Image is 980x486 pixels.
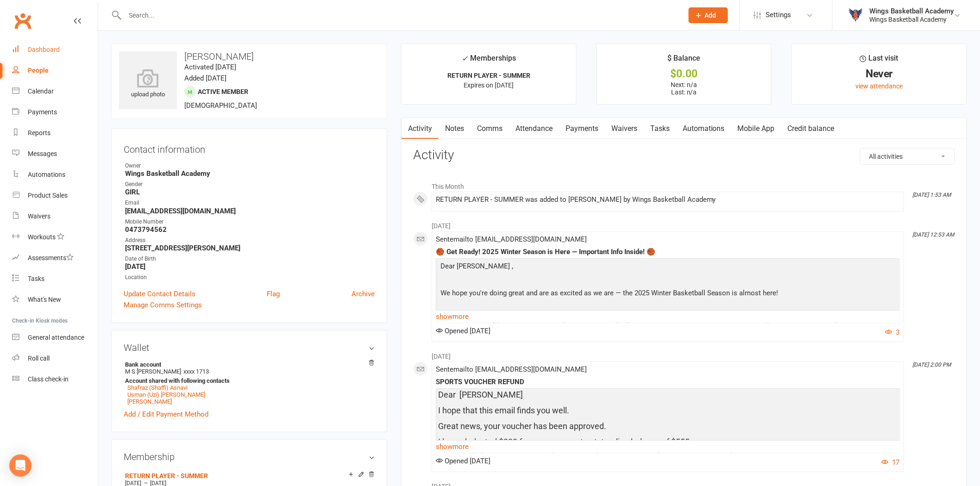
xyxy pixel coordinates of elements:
strong: Bank account [125,361,370,368]
a: Flag [267,288,280,299]
div: Tasks [28,275,44,282]
a: Calendar [12,81,98,102]
h3: Activity [413,148,955,162]
a: Dashboard [12,39,98,60]
div: Gender [125,180,375,189]
li: [DATE] [413,347,955,361]
div: Calendar [28,87,54,95]
a: Usman (Uzi) [PERSON_NAME] [127,391,205,398]
strong: GIRL [125,188,375,196]
i: ✓ [462,54,468,63]
li: [DATE] [413,216,955,231]
div: Email [125,199,375,207]
a: Activity [402,118,439,139]
a: Automations [12,164,98,185]
div: Messages [28,150,57,157]
button: Add [689,7,728,23]
button: 17 [882,457,900,468]
div: General attendance [28,334,84,341]
a: Tasks [644,118,676,139]
div: Date of Birth [125,255,375,263]
span: Opened [DATE] [436,327,490,335]
time: Added [DATE] [184,74,226,82]
a: Archive [352,288,375,299]
a: Attendance [509,118,559,139]
li: This Month [413,177,955,192]
strong: Account shared with following contacts [125,377,370,384]
a: Manage Comms Settings [124,299,202,311]
a: Notes [439,118,471,139]
a: Workouts [12,227,98,248]
a: Tasks [12,268,98,289]
a: Mobile App [731,118,781,139]
li: M S [PERSON_NAME] [124,360,375,406]
a: General attendance kiosk mode [12,327,98,348]
div: 🏀 Get Ready! 2025 Winter Season is Here — Important Info Inside! 🏀 [436,248,900,256]
h3: [PERSON_NAME] [119,51,379,62]
a: Payments [559,118,605,139]
div: Class check-in [28,375,69,383]
strong: [DATE] [125,262,375,271]
a: Clubworx [11,9,34,32]
a: show more [436,440,900,453]
div: Memberships [462,52,516,69]
a: Class kiosk mode [12,369,98,390]
span: Sent email to [EMAIL_ADDRESS][DOMAIN_NAME] [436,235,587,243]
a: show more [436,310,900,323]
strong: [STREET_ADDRESS][PERSON_NAME] [125,244,375,252]
input: Search... [122,9,677,22]
div: Open Intercom Messenger [9,455,31,477]
span: Settings [766,5,792,25]
span: xxxx 1713 [183,368,209,375]
span: [DEMOGRAPHIC_DATA] [184,101,257,110]
strong: 0473794562 [125,225,375,234]
span: Expires on [DATE] [464,81,514,89]
strong: [EMAIL_ADDRESS][DOMAIN_NAME] [125,207,375,215]
i: [DATE] 2:00 PM [913,361,951,368]
div: Owner [125,162,375,170]
div: Reports [28,129,50,137]
div: People [28,67,49,74]
div: $ Balance [667,52,700,69]
a: Messages [12,143,98,164]
div: Never [800,69,958,79]
div: Address [125,236,375,245]
a: Product Sales [12,185,98,206]
a: [PERSON_NAME] [127,398,172,405]
div: Assessments [28,254,74,262]
i: [DATE] 1:53 AM [913,192,951,198]
a: Payments [12,102,98,123]
h5: Dear [PERSON_NAME] [438,391,898,399]
a: RETURN PLAYER - SUMMER [125,472,208,480]
h3: Wallet [124,343,375,353]
span: Opened [DATE] [436,457,490,465]
a: Shafraz (Shaffi) Asnavi [127,384,188,391]
p: Dear [PERSON_NAME] , [438,261,898,274]
div: Wings Basketball Academy [870,15,954,24]
div: Automations [28,171,65,178]
p: Next: n/a Last: n/a [605,81,763,96]
a: Reports [12,123,98,143]
div: Payments [28,108,57,116]
div: Wings Basketball Academy [870,7,954,15]
div: Product Sales [28,192,68,199]
div: Dashboard [28,46,60,53]
div: RETURN PLAYER - SUMMER was added to [PERSON_NAME] by Wings Basketball Academy [436,196,900,204]
div: upload photo [119,69,177,100]
i: [DATE] 12:53 AM [913,231,955,238]
h5: I hope that this email finds you well. [438,406,898,414]
a: Automations [676,118,731,139]
span: Sent email to [EMAIL_ADDRESS][DOMAIN_NAME] [436,365,587,374]
div: Workouts [28,233,56,241]
img: thumb_image1733802406.png [847,6,865,25]
time: Activated [DATE] [184,63,236,71]
h3: Contact information [124,141,375,155]
div: What's New [28,296,61,303]
div: Waivers [28,212,50,220]
p: We hope you're doing great and are as excited as we are — the 2025 Winter Basketball Season is al... [438,287,898,301]
h5: Great news, your voucher has been approved. [438,422,898,430]
button: 3 [886,327,900,338]
span: Active member [198,88,248,95]
h3: Membership [124,452,375,462]
a: Waivers [605,118,644,139]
